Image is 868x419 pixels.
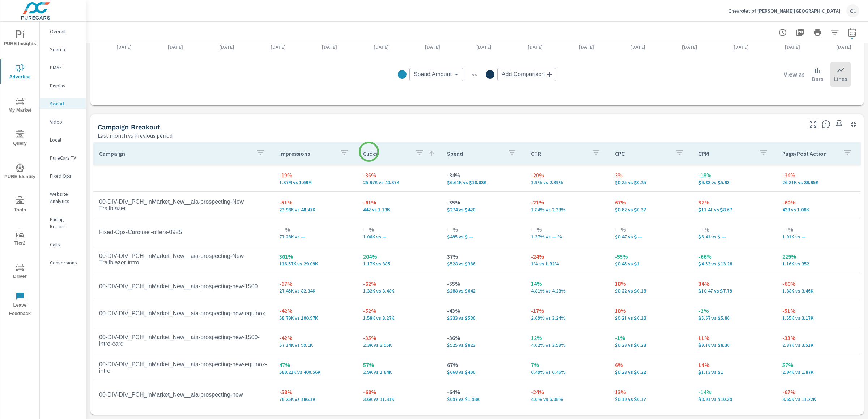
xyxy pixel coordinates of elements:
p: $6.41 vs $ — [698,234,771,239]
p: 18% [615,306,687,315]
p: Last month vs Previous period [98,131,173,140]
td: 00-DIV-DIV_PCH_InMarket_New__aia-prospecting-new [93,386,273,404]
p: [DATE] [111,43,137,51]
div: Display [40,80,86,91]
span: Spend Amount [414,71,452,78]
p: Local [50,136,80,143]
p: Clicks [363,150,409,157]
span: PURE Identity [3,163,37,181]
p: -60% [782,279,855,288]
p: -51% [782,306,855,315]
p: 204% [363,252,435,261]
p: 1% vs 1.32% [531,261,603,267]
p: $8.91 vs $10.39 [698,396,771,402]
p: $0.45 vs $1 [615,261,687,267]
p: 57,139 vs 99,099 [279,342,352,348]
p: $0.25 vs $0.25 [615,180,687,185]
p: $0.47 vs $ — [615,234,687,239]
p: [DATE] [728,43,754,51]
p: [DATE] [317,43,342,51]
span: Driver [3,263,37,281]
p: $1.13 vs $1 [698,369,771,375]
p: 0.49% vs 0.46% [531,369,603,375]
p: $0.19 vs $0.17 [615,396,687,402]
p: 14% [531,279,603,288]
p: [DATE] [214,43,239,51]
p: -34% [782,171,855,180]
p: $4.53 vs $13.28 [698,261,771,267]
p: 2,298 vs 3,553 [363,342,435,348]
div: Calls [40,239,86,250]
p: 229% [782,252,855,261]
p: -36% [447,333,519,342]
p: Search [50,46,80,53]
p: — % [279,225,352,234]
p: -19% [279,171,352,180]
div: CL [846,4,859,17]
span: Query [3,130,37,148]
p: 2,370 vs 3,512 [782,342,855,348]
button: Make Fullscreen [807,118,819,130]
p: 11% [698,333,771,342]
p: 1,159 vs 352 [782,261,855,267]
p: 12% [531,333,603,342]
p: -61% [363,198,435,207]
p: 57% [363,360,435,369]
p: 23,977 vs 48,474 [279,207,352,212]
button: Select Date Range [845,25,859,40]
p: 2,901 vs 1,842 [363,369,435,375]
p: [DATE] [831,43,856,51]
p: Lines [834,74,847,83]
span: Leave Feedback [3,292,37,318]
p: CTR [531,150,586,157]
td: 00-DIV-DIV_PCH_InMarket_New__aia-prospecting-New Trailblazer [93,193,273,217]
p: 4.81% vs 4.23% [531,288,603,294]
p: Pacing Report [50,216,80,230]
p: [DATE] [677,43,702,51]
p: 1.37% vs — % [531,234,603,239]
span: My Market [3,97,37,115]
button: Print Report [810,25,825,40]
p: -34% [447,171,519,180]
p: 1,057 vs — [363,234,435,239]
p: $0.21 vs $0.18 [615,315,687,321]
p: -51% [279,198,352,207]
span: Save this to your personalized report [833,118,845,130]
p: 1,321 vs 3,480 [363,288,435,294]
p: [DATE] [163,43,188,51]
p: [DATE] [420,43,445,51]
span: Advertise [3,64,37,81]
p: — % [615,225,687,234]
p: -67% [782,388,855,396]
p: 4.6% vs 6.08% [531,396,603,402]
td: 00-DIV-DIV_PCH_InMarket_New__aia-prospecting-new-equinox-intro [93,355,273,380]
p: -14% [698,388,771,396]
p: — % [782,225,855,234]
p: Spend [447,150,502,157]
p: [DATE] [369,43,394,51]
p: CPC [615,150,670,157]
p: 18% [615,279,687,288]
p: 2,936 vs 1,866 [782,369,855,375]
p: 589,209 vs 400,561 [279,369,352,375]
p: 1,579 vs 3,274 [363,315,435,321]
p: [DATE] [625,43,651,51]
p: 77,282 vs — [279,234,352,239]
p: $9.18 vs $8.30 [698,342,771,348]
p: -35% [447,198,519,207]
p: -33% [782,333,855,342]
p: 1.84% vs 2.33% [531,207,603,212]
div: Website Analytics [40,189,86,207]
div: nav menu [0,22,39,321]
p: -58% [279,388,352,396]
p: [DATE] [574,43,599,51]
p: — % [363,225,435,234]
p: $11.41 vs $8.67 [698,207,771,212]
div: Add Comparison [497,68,556,81]
p: [DATE] [523,43,548,51]
p: 1,007 vs — [782,234,855,239]
p: 25,970 vs 40,372 [363,180,435,185]
p: — % [447,225,519,234]
td: 00-DIV-DIV_PCH_InMarket_New__aia-prospecting-new-1500 [93,277,273,295]
p: 78,250 vs 186,103 [279,396,352,402]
